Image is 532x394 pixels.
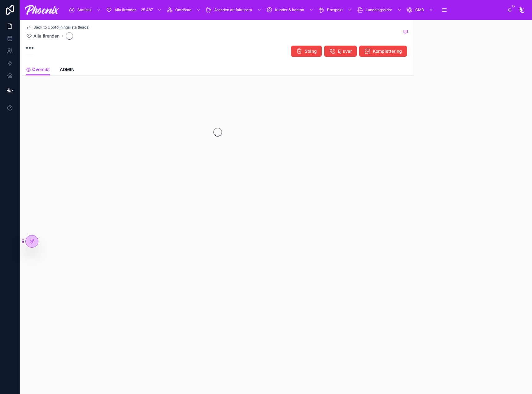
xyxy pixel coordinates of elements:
a: Back to Uppföljningslista (leads) [26,25,89,30]
button: Stäng [291,46,322,57]
a: GMB [405,4,436,16]
a: Alla ärenden [26,33,59,39]
span: Alla ärenden [33,33,59,39]
a: Omdöme [165,4,204,16]
span: Prospekt [327,7,343,12]
span: Back to Uppföljningslista (leads) [33,25,89,30]
span: ADMIN [60,66,75,73]
div: 25 487 [139,6,155,14]
span: Alla ärenden [115,7,137,12]
span: Landningssidor [366,7,392,12]
span: Ärenden att fakturera [214,7,252,12]
span: Komplettering [373,48,402,54]
span: GMB [415,7,424,12]
a: Ärenden att fakturera [204,4,264,16]
span: Ej svar [338,48,352,54]
a: Kunder & konton [264,4,316,16]
span: Statistik [77,7,92,12]
img: App logo [25,5,59,15]
a: Översikt [26,64,50,76]
a: Statistik [67,4,104,16]
a: ADMIN [60,64,75,76]
span: Kunder & konton [275,7,304,12]
a: Landningssidor [355,4,405,16]
a: Prospekt [316,4,355,16]
button: Ej svar [324,46,357,57]
span: Stäng [305,48,317,54]
span: Omdöme [175,7,191,12]
span: Översikt [32,66,50,73]
div: scrollable content [64,3,507,17]
button: Komplettering [359,46,407,57]
a: Alla ärenden25 487 [104,4,165,16]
